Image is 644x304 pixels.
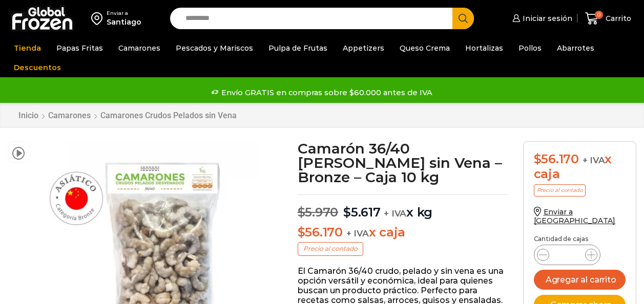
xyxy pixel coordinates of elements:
a: Enviar a [GEOGRAPHIC_DATA] [534,207,616,225]
a: Abarrotes [552,38,599,58]
a: Papas Fritas [51,38,108,58]
span: $ [343,205,351,220]
bdi: 56.170 [298,225,343,240]
div: Santiago [107,17,141,27]
nav: Breadcrumb [18,111,237,120]
p: Precio al contado [298,242,363,255]
a: Appetizers [338,38,389,58]
p: Cantidad de cajas [534,235,626,243]
p: x caja [298,225,508,240]
a: Inicio [18,111,39,120]
button: Search button [452,8,474,29]
span: Carrito [603,13,631,24]
a: Pescados y Mariscos [171,38,258,58]
a: Pulpa de Frutas [263,38,333,58]
a: Queso Crema [394,38,455,58]
div: x caja [534,152,626,182]
p: Precio al contado [534,184,586,197]
span: $ [298,205,305,220]
p: x kg [298,194,508,220]
img: address-field-icon.svg [91,10,107,27]
a: Camarones Crudos Pelados sin Vena [100,111,237,120]
bdi: 5.617 [343,205,381,220]
a: Pollos [513,38,547,58]
a: Tienda [9,38,46,58]
input: Product quantity [557,248,577,262]
span: $ [534,151,542,166]
a: 0 Carrito [583,7,634,31]
a: Hortalizas [460,38,508,58]
span: + IVA [583,155,605,165]
span: + IVA [384,208,406,219]
span: 0 [595,11,603,19]
a: Camarones [48,111,91,120]
span: + IVA [346,228,369,238]
a: Camarones [113,38,165,58]
h1: Camarón 36/40 [PERSON_NAME] sin Vena – Bronze – Caja 10 kg [298,141,508,184]
span: Iniciar sesión [520,13,572,24]
a: Iniciar sesión [510,8,572,29]
bdi: 5.970 [298,205,339,220]
bdi: 56.170 [534,151,579,166]
button: Agregar al carrito [534,270,626,290]
span: $ [298,225,305,240]
div: Enviar a [107,10,141,17]
a: Descuentos [9,58,66,77]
